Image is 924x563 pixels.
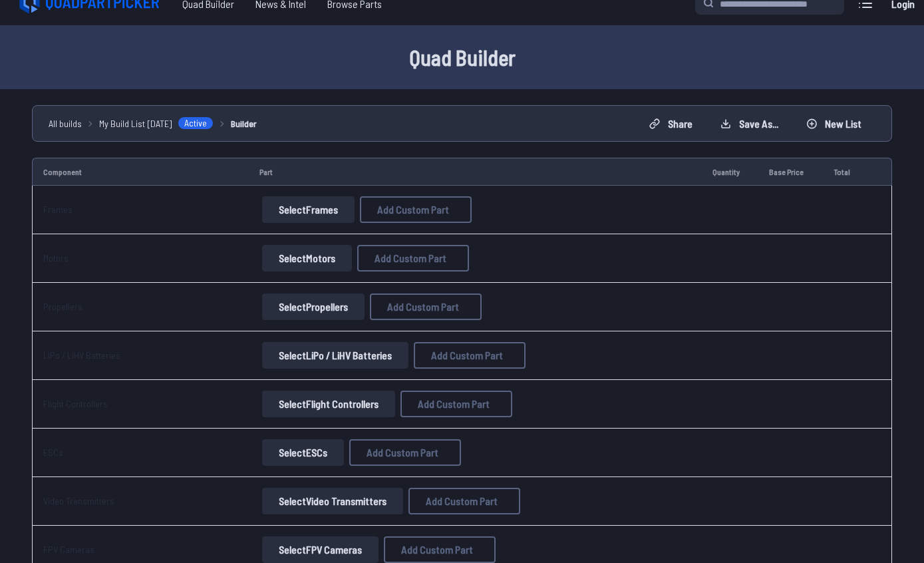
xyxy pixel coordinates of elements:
button: SelectFPV Cameras [262,536,379,563]
button: SelectLiPo / LiHV Batteries [262,342,408,369]
td: Base Price [758,158,823,186]
button: Add Custom Part [349,439,461,466]
button: SelectFrames [262,196,355,223]
td: Total [823,158,867,186]
span: Add Custom Part [401,544,473,555]
a: My Build List [DATE]Active [99,116,214,130]
a: LiPo / LiHV Batteries [43,349,120,361]
span: Add Custom Part [387,301,459,312]
span: My Build List [DATE] [99,116,172,130]
a: SelectVideo Transmitters [259,488,406,514]
a: Propellers [43,301,82,312]
button: Add Custom Part [414,342,526,369]
a: SelectPropellers [259,293,367,320]
td: Part [249,158,702,186]
button: Share [638,113,704,134]
span: Add Custom Part [431,350,503,361]
button: Save as... [709,113,790,134]
button: Add Custom Part [400,391,512,417]
a: SelectFlight Controllers [259,391,398,417]
td: Component [32,158,249,186]
a: Builder [231,116,257,130]
button: Add Custom Part [370,293,482,320]
span: Active [178,116,214,130]
button: Add Custom Part [408,488,520,514]
button: Add Custom Part [384,536,496,563]
td: Quantity [702,158,758,186]
h1: Quad Builder [37,41,888,73]
button: SelectMotors [262,245,352,272]
a: ESCs [43,447,63,458]
button: SelectFlight Controllers [262,391,395,417]
a: FPV Cameras [43,544,94,555]
button: New List [795,113,873,134]
button: Add Custom Part [360,196,472,223]
button: Add Custom Part [357,245,469,272]
span: Add Custom Part [375,253,446,264]
span: Add Custom Part [367,447,438,458]
a: SelectLiPo / LiHV Batteries [259,342,411,369]
button: SelectPropellers [262,293,365,320]
a: SelectFPV Cameras [259,536,381,563]
a: Flight Controllers [43,398,108,409]
a: Video Transmitters [43,495,114,506]
a: SelectESCs [259,439,347,466]
a: Motors [43,252,69,264]
span: Add Custom Part [426,496,498,506]
a: Frames [43,204,73,215]
a: SelectFrames [259,196,357,223]
button: SelectVideo Transmitters [262,488,403,514]
a: SelectMotors [259,245,355,272]
a: All builds [49,116,82,130]
span: Add Custom Part [418,399,490,409]
button: SelectESCs [262,439,344,466]
span: Add Custom Part [377,204,449,215]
